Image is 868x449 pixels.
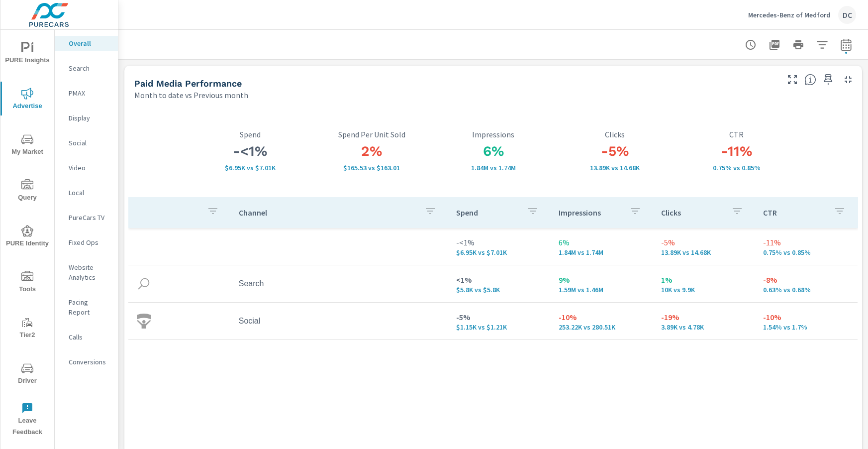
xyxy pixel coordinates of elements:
[661,286,748,294] p: 10,000 vs 9,899
[136,276,151,291] img: icon-search.svg
[812,35,832,55] button: Apply Filters
[559,208,621,218] p: Impressions
[55,354,118,369] div: Conversions
[456,236,543,248] p: -<1%
[3,42,51,66] span: PURE Insights
[134,89,248,101] p: Month to date vs Previous month
[763,274,850,286] p: -8%
[0,30,54,442] div: nav menu
[559,236,645,248] p: 6%
[69,188,110,198] p: Local
[69,88,110,98] p: PMAX
[432,130,554,139] p: Impressions
[189,130,311,139] p: Spend
[784,72,800,88] button: Make Fullscreen
[456,286,543,294] p: $5,801 vs $5,795
[55,185,118,200] div: Local
[55,330,118,344] div: Calls
[55,235,118,250] div: Fixed Ops
[55,86,118,101] div: PMAX
[136,314,151,329] img: icon-social.svg
[675,143,797,160] h3: -11%
[69,237,110,247] p: Fixed Ops
[763,208,826,218] p: CTR
[69,357,110,367] p: Conversions
[554,130,676,139] p: Clicks
[820,72,836,88] span: Save this to your personalized report
[311,143,433,160] h3: 2%
[675,130,797,139] p: CTR
[763,323,850,331] p: 1.54% vs 1.7%
[55,260,118,285] div: Website Analytics
[189,164,311,172] p: $6,952 vs $7,009
[840,72,856,88] button: Minimize Widget
[311,130,433,139] p: Spend Per Unit Sold
[456,311,543,323] p: -5%
[3,362,51,387] span: Driver
[69,163,110,173] p: Video
[554,164,676,172] p: 13,890 vs 14,676
[432,143,554,160] h3: 6%
[661,274,748,286] p: 1%
[55,295,118,320] div: Pacing Report
[554,143,676,160] h3: -5%
[231,271,448,296] td: Search
[69,138,110,148] p: Social
[3,133,51,158] span: My Market
[456,208,519,218] p: Spend
[3,88,51,112] span: Advertise
[661,236,748,248] p: -5%
[456,248,543,256] p: $6,952 vs $7,009
[69,113,110,123] p: Display
[804,74,816,86] span: Understand performance metrics over the selected time range.
[55,160,118,175] div: Video
[661,208,724,218] p: Clicks
[559,311,645,323] p: -10%
[55,36,118,51] div: Overall
[765,35,784,55] button: "Export Report to PDF"
[231,309,448,334] td: Social
[763,286,850,294] p: 0.63% vs 0.68%
[69,38,110,48] p: Overall
[559,274,645,286] p: 9%
[134,78,242,89] h5: Paid Media Performance
[69,213,110,223] p: PureCars TV
[838,6,856,24] div: DC
[559,323,645,331] p: 253,223 vs 280,508
[3,179,51,204] span: Query
[55,210,118,225] div: PureCars TV
[763,236,850,248] p: -11%
[559,248,645,256] p: 1,843,143 vs 1,735,841
[456,274,543,286] p: <1%
[661,248,748,256] p: 13,890 vs 14,676
[3,402,51,438] span: Leave Feedback
[69,332,110,342] p: Calls
[675,164,797,172] p: 0.75% vs 0.85%
[559,286,645,294] p: 1,589,920 vs 1,455,333
[55,111,118,125] div: Display
[763,311,850,323] p: -10%
[432,164,554,172] p: 1,843,143 vs 1,735,841
[788,35,808,55] button: Print Report
[661,311,748,323] p: -19%
[763,248,850,256] p: 0.75% vs 0.85%
[69,262,110,282] p: Website Analytics
[3,225,51,249] span: PURE Identity
[189,143,311,160] h3: -<1%
[69,297,110,317] p: Pacing Report
[3,271,51,295] span: Tools
[3,317,51,341] span: Tier2
[661,323,748,331] p: 3,890 vs 4,777
[239,208,416,218] p: Channel
[311,164,433,172] p: $165.53 vs $163.01
[456,323,543,331] p: $1,151 vs $1,214
[748,10,830,19] p: Mercedes-Benz of Medford
[69,63,110,73] p: Search
[836,35,856,55] button: Select Date Range
[55,61,118,76] div: Search
[55,135,118,150] div: Social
